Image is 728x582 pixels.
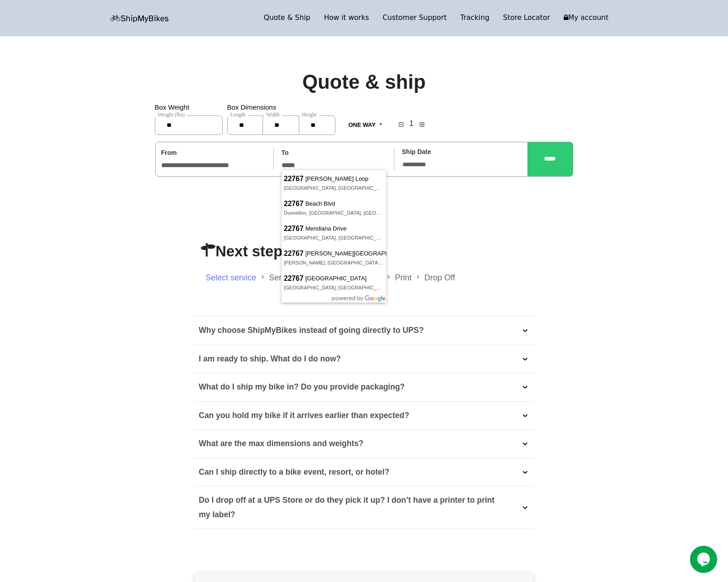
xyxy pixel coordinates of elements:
iframe: chat widget [690,546,719,573]
p: Do I drop off at a UPS Store or do they pick it up? I don’t have a printer to print my label? [199,493,508,522]
a: Tracking [454,12,497,24]
span: Weight (lbs) [156,111,187,118]
span: 22767 [284,249,305,258]
p: I am ready to ship. What do I do now? [199,352,341,366]
input: Height [299,115,336,135]
h2: Next steps [201,242,527,266]
label: To [282,147,289,159]
span: Width [264,111,282,118]
span: [GEOGRAPHIC_DATA], [GEOGRAPHIC_DATA], [GEOGRAPHIC_DATA] [284,285,445,290]
span: 22767 [284,199,305,208]
img: letsbox [110,15,169,23]
li: Sender [269,269,308,285]
li: Print [395,269,424,285]
p: What are the max dimensions and weights? [199,437,364,451]
input: Length [227,115,263,135]
span: [PERSON_NAME], [GEOGRAPHIC_DATA], [GEOGRAPHIC_DATA] [284,260,434,265]
span: Dunnellon, [GEOGRAPHIC_DATA], [GEOGRAPHIC_DATA] [284,210,416,216]
p: Can you hold my bike if it arrives earlier than expected? [199,409,409,423]
span: [GEOGRAPHIC_DATA] [284,272,384,283]
span: [PERSON_NAME] Loop [284,172,384,183]
span: Beach Blvd [284,197,384,208]
span: 22767 [284,274,305,283]
a: My account [557,12,615,24]
span: [GEOGRAPHIC_DATA], [GEOGRAPHIC_DATA], [GEOGRAPHIC_DATA] [284,235,445,240]
a: Select service [206,273,256,282]
a: Quote & Ship [257,12,317,24]
p: Why choose ShipMyBikes instead of going directly to UPS? [199,323,424,338]
a: How it works [317,12,376,24]
p: Can I ship directly to a bike event, resort, or hotel? [199,465,389,480]
a: Store Locator [496,12,557,24]
div: Box Weight [155,101,227,142]
h4: 1 [407,117,416,128]
span: 22767 [284,224,305,233]
input: Weight (lbs) [155,115,223,135]
span: [PERSON_NAME][GEOGRAPHIC_DATA] [284,247,384,258]
span: 22767 [284,174,305,183]
label: Ship Date [402,146,431,158]
h1: Quote & ship [302,70,426,94]
a: Customer Support [376,12,454,24]
p: What do I ship my bike in? Do you provide packaging? [199,380,405,394]
span: Length [228,111,248,118]
label: From [161,147,177,159]
span: [GEOGRAPHIC_DATA], [GEOGRAPHIC_DATA], [GEOGRAPHIC_DATA] [284,185,445,191]
li: Drop Off [424,269,455,285]
span: Meridiana Drive [284,222,384,233]
span: Height [300,111,319,118]
div: Box Dimensions [227,101,336,142]
input: Width [263,115,299,135]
